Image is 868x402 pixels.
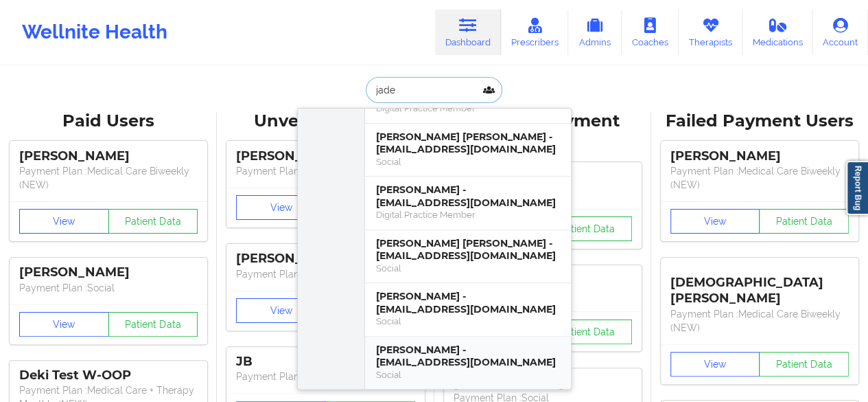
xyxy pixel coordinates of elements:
div: Unverified Users [226,111,424,132]
button: Patient Data [542,320,632,344]
div: Deki Test W-OOP [19,368,198,383]
a: Dashboard [435,10,501,55]
div: Social [376,369,560,381]
a: Prescribers [501,10,569,55]
div: JB [236,354,414,370]
p: Payment Plan : Social [19,281,198,295]
p: Payment Plan : Unmatched Plan [236,370,414,383]
div: Digital Practice Member [376,209,560,221]
button: Patient Data [759,209,849,234]
button: View [670,352,760,377]
button: Patient Data [108,312,198,337]
div: [PERSON_NAME] [236,251,414,267]
p: Payment Plan : Medical Care Biweekly (NEW) [670,307,849,335]
button: View [19,312,109,337]
div: Social [376,315,560,327]
button: Patient Data [542,216,632,241]
a: Report Bug [846,161,868,215]
div: [PERSON_NAME] [PERSON_NAME] - [EMAIL_ADDRESS][DOMAIN_NAME] [376,131,560,156]
button: View [236,298,326,323]
button: View [19,209,109,234]
div: Paid Users [10,111,207,132]
div: Digital Practice Member [376,102,560,114]
div: [PERSON_NAME] - [EMAIL_ADDRESS][DOMAIN_NAME] [376,290,560,315]
div: [DEMOGRAPHIC_DATA][PERSON_NAME] [670,265,849,306]
div: [PERSON_NAME] [236,148,414,164]
a: Therapists [679,10,742,55]
div: [PERSON_NAME] [670,148,849,164]
p: Payment Plan : Unmatched Plan [236,267,414,281]
div: [PERSON_NAME] [19,265,198,280]
a: Admins [568,10,622,55]
div: [PERSON_NAME] [19,148,198,164]
a: Account [812,10,868,55]
div: Social [376,156,560,168]
p: Payment Plan : Medical Care Biweekly (NEW) [19,164,198,192]
p: Payment Plan : Medical Care Biweekly (NEW) [670,164,849,192]
a: Medications [742,10,813,55]
div: Failed Payment Users [661,111,858,132]
a: Coaches [622,10,679,55]
button: Patient Data [108,209,198,234]
div: [PERSON_NAME] - [EMAIL_ADDRESS][DOMAIN_NAME] [376,183,560,209]
button: View [236,195,326,220]
button: View [670,209,760,234]
div: [PERSON_NAME] - [EMAIL_ADDRESS][DOMAIN_NAME] [376,344,560,369]
button: Patient Data [759,352,849,377]
p: Payment Plan : Unmatched Plan [236,164,414,178]
div: [PERSON_NAME] [PERSON_NAME] - [EMAIL_ADDRESS][DOMAIN_NAME] [376,237,560,263]
div: Social [376,263,560,274]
